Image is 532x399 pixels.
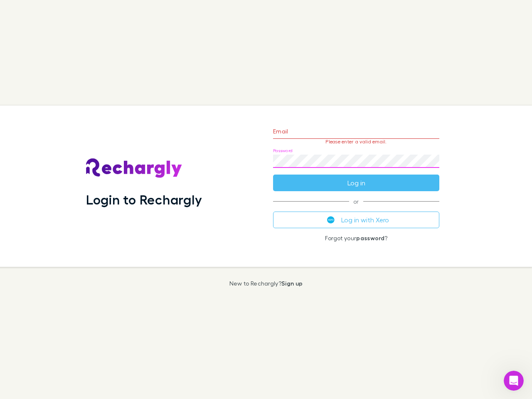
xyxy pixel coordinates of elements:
[504,371,524,391] iframe: Intercom live chat
[273,148,293,154] label: Password
[273,212,439,228] button: Log in with Xero
[327,216,335,224] img: Xero's logo
[273,201,439,202] span: or
[273,235,439,241] p: Forgot your ?
[86,192,202,207] h1: Login to Rechargly
[273,139,439,145] p: Please enter a valid email.
[281,280,303,287] a: Sign up
[356,234,384,241] a: password
[229,280,303,287] p: New to Rechargly?
[273,175,439,191] button: Log in
[86,158,182,178] img: Rechargly's Logo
